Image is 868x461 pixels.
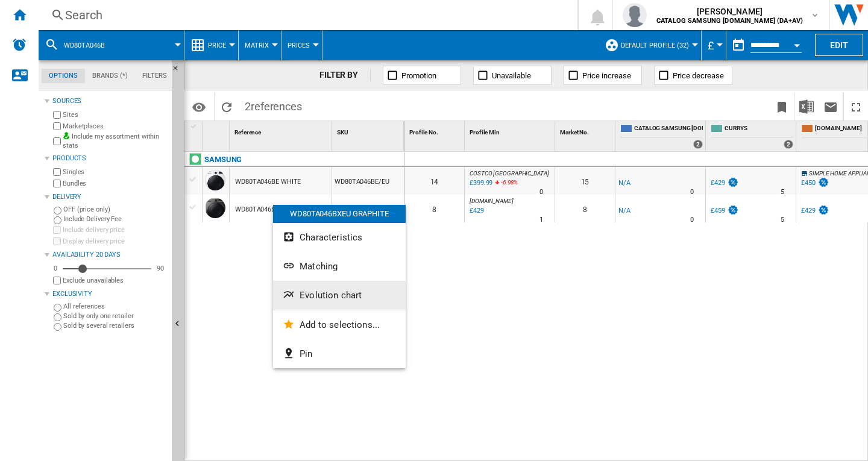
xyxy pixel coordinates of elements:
[273,281,406,310] button: Evolution chart
[300,319,380,330] span: Add to selections...
[300,290,362,301] span: Evolution chart
[300,261,338,272] span: Matching
[300,348,312,359] span: Pin
[273,339,406,368] button: Pin...
[273,205,406,223] div: WD80TA046BXEU GRAPHITE
[300,232,362,243] span: Characteristics
[273,252,406,281] button: Matching
[273,223,406,252] button: Characteristics
[273,310,406,339] button: Add to selections...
